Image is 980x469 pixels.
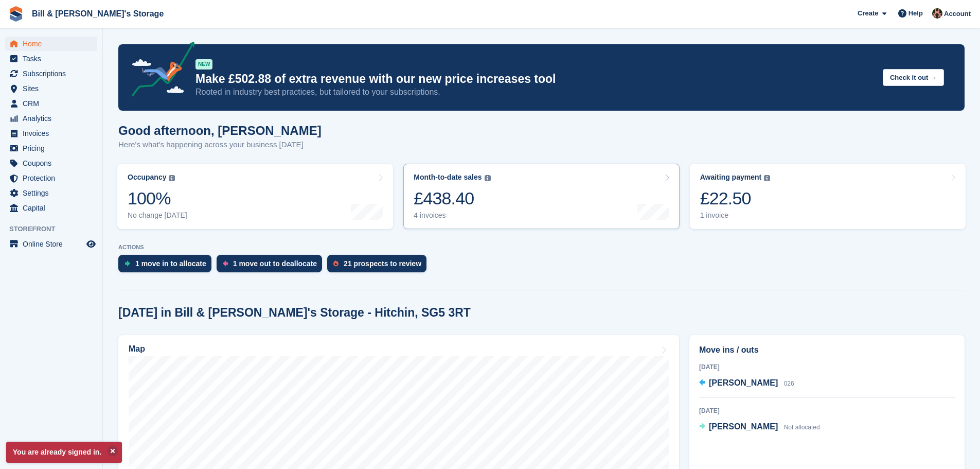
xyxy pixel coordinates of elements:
[699,362,955,372] div: [DATE]
[5,126,97,141] a: menu
[23,111,84,126] span: Analytics
[118,255,217,277] a: 1 move in to allocate
[700,211,771,220] div: 1 invoice
[709,378,778,387] span: [PERSON_NAME]
[5,66,97,81] a: menu
[23,37,84,51] span: Home
[5,37,97,51] a: menu
[85,238,97,250] a: Preview store
[485,175,491,181] img: icon-info-grey-7440780725fd019a000dd9b08b2336e03edf1995a4989e88bcd33f0948082b44.svg
[23,186,84,200] span: Settings
[5,96,97,111] a: menu
[8,6,24,22] img: stora-icon-8386f47178a22dfd0bd8f6a31ec36ba5ce8667c1dd55bd0f319d3a0aa187defe.svg
[333,260,338,267] img: prospect-51fa495bee0391a8d652442698ab0144808aea92771e9ea1ae160a38d050c398.svg
[123,42,195,100] img: price-adjustments-announcement-icon-8257ccfd72463d97f412b2fc003d46551f7dbcb40ab6d574587a9cd5c0d94...
[5,141,97,155] a: menu
[709,422,778,431] span: [PERSON_NAME]
[23,141,84,155] span: Pricing
[784,380,794,387] span: 026
[23,66,84,81] span: Subscriptions
[23,237,84,251] span: Online Store
[217,255,327,277] a: 1 move out to deallocate
[23,201,84,215] span: Capital
[195,72,875,86] p: Make £502.88 of extra revenue with our new price increases tool
[135,259,206,268] div: 1 move in to allocate
[700,173,762,182] div: Awaiting payment
[699,344,955,356] h2: Move ins / outs
[908,8,923,19] span: Help
[233,259,317,268] div: 1 move out to deallocate
[129,344,145,354] h2: Map
[124,260,130,267] img: move_ins_to_allocate_icon-fdf77a2bb77ea45bf5b3d319d69a93e2d87916cf1d5bf7949dd705db3b84f3ca.svg
[23,96,84,111] span: CRM
[5,201,97,215] a: menu
[344,259,421,268] div: 21 prospects to review
[414,188,490,209] div: £438.40
[9,224,102,234] span: Storefront
[23,171,84,185] span: Protection
[23,126,84,141] span: Invoices
[118,244,965,251] p: ACTIONS
[414,211,490,220] div: 4 invoices
[5,186,97,200] a: menu
[118,306,471,320] h2: [DATE] in Bill & [PERSON_NAME]'s Storage - Hitchin, SG5 3RT
[699,377,794,390] a: [PERSON_NAME] 026
[223,260,228,267] img: move_outs_to_deallocate_icon-f764333ba52eb49d3ac5e1228854f67142a1ed5810a6f6cc68b1a99e826820c5.svg
[5,171,97,185] a: menu
[195,59,212,70] div: NEW
[700,188,771,209] div: £22.50
[5,237,97,251] a: menu
[169,175,175,181] img: icon-info-grey-7440780725fd019a000dd9b08b2336e03edf1995a4989e88bcd33f0948082b44.svg
[699,406,955,415] div: [DATE]
[23,81,84,96] span: Sites
[23,156,84,170] span: Coupons
[699,421,820,434] a: [PERSON_NAME] Not allocated
[128,173,166,182] div: Occupancy
[28,5,168,22] a: Bill & [PERSON_NAME]'s Storage
[5,81,97,96] a: menu
[5,51,97,66] a: menu
[932,8,942,19] img: Jack Bottesch
[944,9,971,19] span: Account
[5,111,97,126] a: menu
[883,69,944,86] button: Check it out →
[327,255,432,277] a: 21 prospects to review
[128,188,187,209] div: 100%
[23,51,84,66] span: Tasks
[6,442,122,463] p: You are already signed in.
[195,86,875,98] p: Rooted in industry best practices, but tailored to your subscriptions.
[118,124,322,137] h1: Good afternoon, [PERSON_NAME]
[5,156,97,170] a: menu
[690,164,966,229] a: Awaiting payment £22.50 1 invoice
[414,173,482,182] div: Month-to-date sales
[128,211,187,220] div: No change [DATE]
[118,139,322,151] p: Here's what's happening across your business [DATE]
[117,164,393,229] a: Occupancy 100% No change [DATE]
[403,164,679,229] a: Month-to-date sales £438.40 4 invoices
[784,424,820,431] span: Not allocated
[858,8,878,19] span: Create
[764,175,770,181] img: icon-info-grey-7440780725fd019a000dd9b08b2336e03edf1995a4989e88bcd33f0948082b44.svg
